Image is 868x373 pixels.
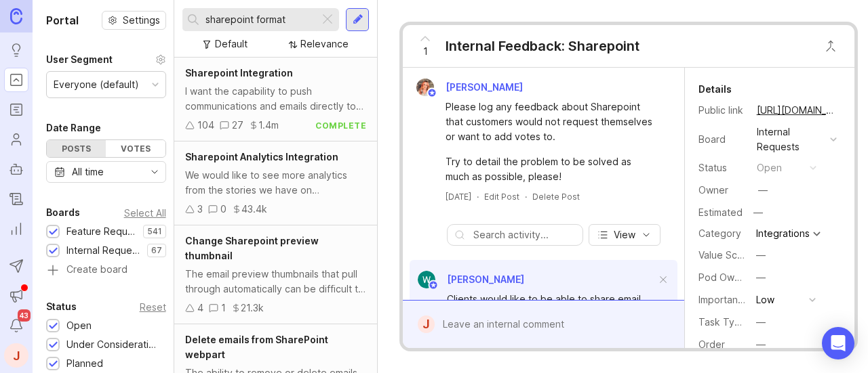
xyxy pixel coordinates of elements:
a: Bronwen W[PERSON_NAME] [408,79,534,96]
div: 21.3k [241,301,264,315]
div: Status [698,160,746,175]
div: 104 [197,118,214,133]
a: Reporting [4,217,28,241]
div: Feature Requests [66,224,136,239]
a: Wendy Pham[PERSON_NAME] [410,271,524,288]
button: J [4,343,28,368]
a: Roadmaps [4,97,28,122]
div: complete [315,120,366,131]
button: Close button [817,32,844,60]
img: member badge [429,280,439,290]
div: We would like to see more analytics from the stories we have on Sharepoint, which are linked in C... [185,168,366,198]
a: Ideas [4,38,28,62]
div: All time [72,164,104,179]
span: Sharepoint Integration [185,67,293,79]
div: Edit Post [484,191,519,202]
label: Task Type [698,316,747,328]
div: Select All [124,209,166,217]
div: 3 [197,202,203,217]
button: Announcements [4,284,28,308]
button: Send to Autopilot [4,254,28,278]
div: Default [215,37,248,51]
input: Search... [205,12,314,27]
a: [URL][DOMAIN_NAME] [753,102,841,119]
h1: Portal [46,12,79,28]
div: Board [698,132,746,147]
div: 4 [197,301,203,315]
div: Low [756,292,774,307]
div: Status [46,299,77,315]
div: 1 [221,301,226,315]
div: open [757,160,782,175]
time: [DATE] [446,192,471,202]
div: — [756,337,766,352]
div: Open Intercom Messenger [822,327,854,359]
div: Internal Requests [66,243,140,258]
a: Sharepoint IntegrationI want the capability to push communications and emails directly to SharePo... [174,58,377,141]
img: Bronwen W [412,79,439,96]
div: — [756,315,766,330]
div: · [477,191,479,202]
span: View [614,228,635,242]
span: [PERSON_NAME] [447,273,524,285]
div: Reset [140,303,166,311]
div: Boards [46,204,80,221]
div: — [756,248,766,263]
div: User Segment [46,51,113,68]
div: Internal Feedback: Sharepoint [446,37,639,56]
label: Importance [698,294,749,305]
div: Public link [698,103,746,118]
div: — [758,183,768,198]
a: Autopilot [4,157,28,181]
button: View [589,224,660,246]
div: 43.4k [241,202,267,217]
div: J [418,315,434,333]
span: 43 [18,309,31,322]
div: Relevance [300,37,349,51]
button: Settings [102,11,166,30]
div: Date Range [46,120,101,136]
div: Planned [66,356,103,371]
div: — [749,204,767,221]
a: Changelog [4,187,28,211]
span: Delete emails from SharePoint webpart [185,334,328,360]
div: Estimated [698,208,743,217]
img: member badge [427,88,437,98]
div: Delete Post [532,191,580,202]
a: Portal [4,68,28,92]
div: 27 [232,118,243,133]
label: Value Scale [698,249,751,261]
button: Notifications [4,313,28,338]
img: Canny Home [10,8,22,24]
div: Category [698,226,746,241]
span: Settings [123,14,160,27]
a: Sharepoint Analytics IntegrationWe would like to see more analytics from the stories we have on S... [174,141,377,225]
div: · [525,191,527,202]
label: Pod Ownership [698,271,768,283]
div: Owner [698,183,746,198]
label: Order [698,338,725,350]
div: I want the capability to push communications and emails directly to SharePoint from ContactMonkey... [185,84,366,114]
div: Everyone (default) [54,77,139,92]
div: The email preview thumbnails that pull through automatically can be difficult to read or process ... [185,267,366,297]
div: — [756,270,766,285]
p: 541 [147,226,162,237]
svg: toggle icon [144,167,165,177]
div: Please log any feedback about Sharepoint that customers would not request themselves or want to a... [446,100,656,144]
input: Search activity... [473,227,575,242]
img: Wendy Pham [418,271,435,288]
span: 1 [423,44,428,59]
a: [DATE] [446,191,471,202]
a: Users [4,127,28,152]
a: Create board [46,265,166,277]
div: Under Consideration [66,337,159,352]
div: Integrations [756,229,810,238]
div: Internal Requests [757,125,825,154]
span: [PERSON_NAME] [446,81,523,93]
a: Change Sharepoint preview thumbnailThe email preview thumbnails that pull through automatically c... [174,225,377,324]
span: Sharepoint Analytics Integration [185,151,338,162]
div: 0 [220,202,226,217]
div: Open [66,318,92,333]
